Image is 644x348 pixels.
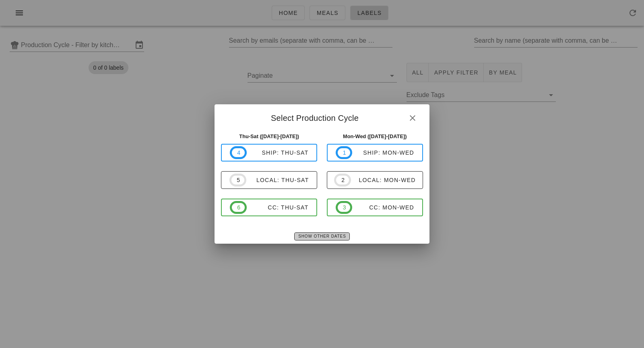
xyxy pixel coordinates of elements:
div: local: Thu-Sat [246,177,309,183]
span: 1 [343,148,346,157]
button: 6CC: Thu-Sat [221,199,317,216]
div: ship: Mon-Wed [352,149,414,156]
span: 5 [236,176,239,184]
span: 6 [237,203,240,212]
span: 2 [341,176,344,184]
div: CC: Mon-Wed [352,204,414,211]
span: Show Other Dates [298,234,346,238]
button: 3CC: Mon-Wed [327,199,423,216]
button: 2local: Mon-Wed [327,171,423,189]
button: 4ship: Thu-Sat [221,144,317,162]
button: 1ship: Mon-Wed [327,144,423,162]
div: Select Production Cycle [215,104,429,129]
span: 4 [237,148,240,157]
button: 5local: Thu-Sat [221,171,317,189]
span: 3 [343,203,346,212]
button: Show Other Dates [294,232,349,240]
strong: Thu-Sat ([DATE]-[DATE]) [239,133,299,139]
div: ship: Thu-Sat [247,149,309,156]
div: local: Mon-Wed [351,177,416,183]
div: CC: Thu-Sat [247,204,309,211]
strong: Mon-Wed ([DATE]-[DATE]) [343,133,407,139]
